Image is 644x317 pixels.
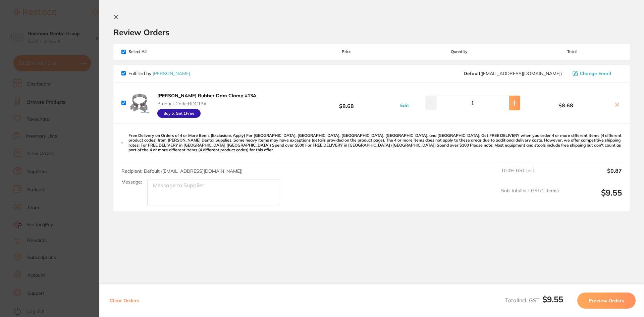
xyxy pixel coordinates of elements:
[501,188,559,206] span: Sub Total Incl. GST ( 1 Items)
[153,70,190,76] a: [PERSON_NAME]
[464,70,480,76] b: Default
[564,188,622,206] output: $9.55
[580,71,611,76] span: Change Email
[121,168,243,174] span: Recipient: Default ( [EMAIL_ADDRESS][DOMAIN_NAME] )
[564,168,622,182] output: $0.87
[522,102,610,108] b: $8.68
[297,49,396,54] span: Price
[121,179,142,185] label: Message:
[108,293,141,309] button: Clear Orders
[571,70,622,76] button: Change Email
[397,49,522,54] span: Quantity
[157,109,201,118] div: Buy 5, Get 1 Free
[464,71,562,76] span: save@adamdental.com.au
[155,93,259,118] button: [PERSON_NAME] Rubber Dam Clamp #13A Product Code:RDC13A Buy 5, Get 1Free
[505,297,563,304] span: Total Incl. GST
[121,49,189,54] span: Select All
[128,92,150,114] img: bTR1dDN3eA
[398,102,411,108] button: Edit
[522,49,622,54] span: Total
[128,133,622,153] p: Free Delivery on Orders of 4 or More Items (Exclusions Apply) For [GEOGRAPHIC_DATA], [GEOGRAPHIC_...
[501,168,559,182] span: 10.0 % GST Incl.
[577,293,636,309] button: Preview Orders
[297,97,396,109] b: $8.68
[157,93,257,99] b: [PERSON_NAME] Rubber Dam Clamp #13A
[157,101,257,106] span: Product Code: RDC13A
[542,294,563,304] b: $9.55
[128,71,190,76] p: Fulfilled by
[113,27,630,37] h2: Review Orders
